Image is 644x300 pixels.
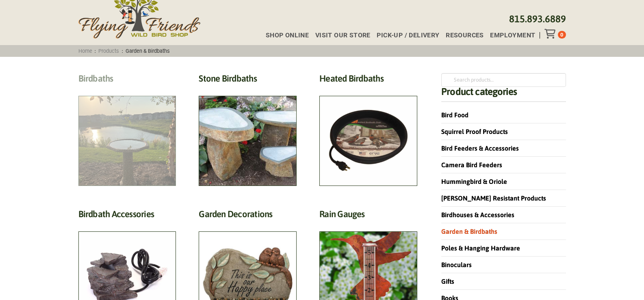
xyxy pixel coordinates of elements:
[123,48,173,54] span: Garden & Birdbaths
[319,209,417,224] h2: Rain Gauges
[441,178,507,185] a: Hummingbird & Oriole
[484,32,535,39] a: Employment
[96,48,122,54] a: Products
[441,128,508,135] a: Squirrel Proof Products
[509,13,566,24] a: 815.893.6889
[319,73,417,186] a: Visit product category Heated Birdbaths
[309,32,371,39] a: Visit Our Store
[266,32,309,39] span: Shop Online
[441,161,502,168] a: Camera Bird Feeders
[544,29,558,39] div: Toggle Off Canvas Content
[199,209,297,224] h2: Garden Decorations
[78,73,176,88] h2: Birdbaths
[441,244,520,252] a: Poles & Hanging Hardware
[315,32,371,39] span: Visit Our Store
[259,32,309,39] a: Shop Online
[78,209,176,224] h2: Birdbath Accessories
[441,145,519,152] a: Bird Feeders & Accessories
[370,32,439,39] a: Pick-up / Delivery
[441,111,468,119] a: Bird Food
[446,32,484,39] span: Resources
[319,73,417,88] h2: Heated Birdbaths
[441,194,546,202] a: [PERSON_NAME] Resistant Products
[76,48,95,54] a: Home
[441,73,566,87] input: Search products…
[76,48,172,54] span: : :
[78,73,176,186] a: Visit product category Birdbaths
[490,32,535,39] span: Employment
[441,228,497,235] a: Garden & Birdbaths
[377,32,439,39] span: Pick-up / Delivery
[441,87,566,102] h4: Product categories
[441,278,454,285] a: Gifts
[439,32,484,39] a: Resources
[441,261,472,268] a: Binoculars
[199,73,297,186] a: Visit product category Stone Birdbaths
[441,211,514,218] a: Birdhouses & Accessories
[560,32,563,38] span: 0
[199,73,297,88] h2: Stone Birdbaths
